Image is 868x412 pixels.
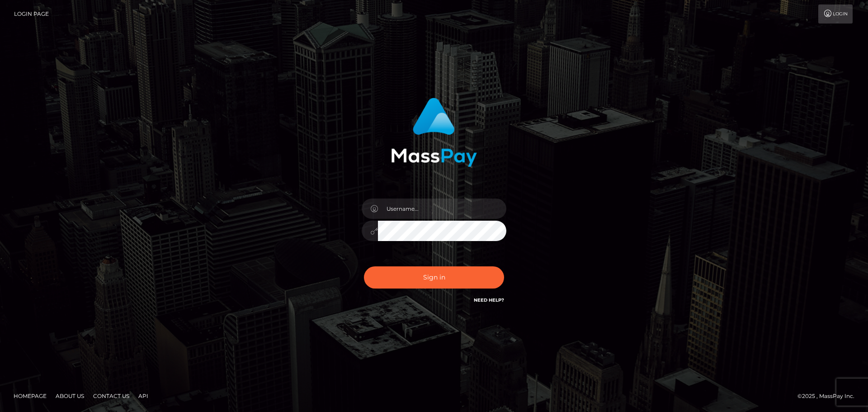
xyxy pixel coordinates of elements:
div: © 2025 , MassPay Inc. [797,391,861,401]
a: Need Help? [474,297,504,303]
a: Homepage [10,389,50,403]
a: Contact Us [90,389,133,403]
button: Sign in [364,266,504,289]
a: Login Page [14,5,49,24]
a: Login [818,5,853,24]
input: Username... [378,199,506,219]
img: MassPay Login [391,98,477,167]
a: About Us [52,389,88,403]
a: API [135,389,152,403]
